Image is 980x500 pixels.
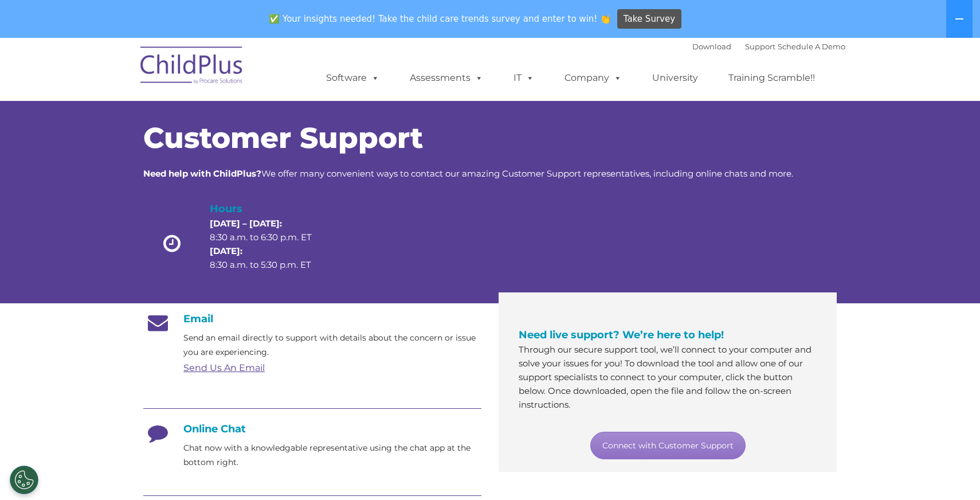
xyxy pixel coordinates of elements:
[183,331,481,360] p: Send an email directly to support with details about the concern or issue you are experiencing.
[590,432,746,459] a: Connect with Customer Support
[210,201,331,217] h4: Hours
[692,42,731,51] a: Download
[692,42,845,51] font: |
[135,38,249,96] img: ChildPlus by Procare Solutions
[315,67,391,89] a: Software
[143,423,481,435] h4: Online Chat
[617,9,682,29] a: Take Survey
[143,168,261,179] strong: Need help with ChildPlus?
[745,42,775,51] a: Support
[210,218,282,229] strong: [DATE] – [DATE]:
[183,441,481,470] p: Chat now with a knowledgable representative using the chat app at the bottom right.
[717,67,826,89] a: Training Scramble!!
[398,67,495,89] a: Assessments
[143,168,793,179] span: We offer many convenient ways to contact our amazing Customer Support representatives, including ...
[183,362,265,373] a: Send Us An Email
[143,312,481,325] h4: Email
[502,67,546,89] a: IT
[778,42,845,51] a: Schedule A Demo
[265,7,616,30] span: ✅ Your insights needed! Take the child care trends survey and enter to win! 👏
[553,67,633,89] a: Company
[641,67,709,89] a: University
[519,329,724,341] span: Need live support? We’re here to help!
[624,9,675,29] span: Take Survey
[210,245,242,256] strong: [DATE]:
[210,217,331,272] p: 8:30 a.m. to 6:30 p.m. ET 8:30 a.m. to 5:30 p.m. ET
[143,120,423,155] span: Customer Support
[10,466,38,494] button: Cookies Settings
[519,343,817,412] p: Through our secure support tool, we’ll connect to your computer and solve your issues for you! To...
